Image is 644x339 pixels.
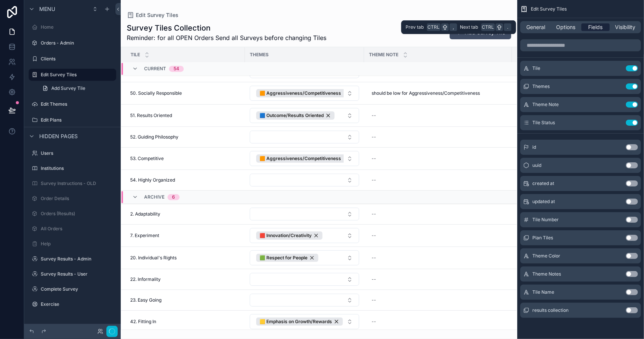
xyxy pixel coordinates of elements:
span: Menu [39,5,55,13]
button: Select Button [513,86,581,100]
button: Select Button [513,293,581,307]
span: 53. Competitive [130,156,164,162]
button: Select Button [513,315,581,328]
span: . [505,24,511,30]
button: Select Button [250,314,359,329]
button: Unselect 8 [256,254,318,262]
span: Plan Tiles [532,235,553,241]
span: results collection [532,307,569,313]
a: Complete Survey [29,283,116,295]
button: Select Button [250,131,359,143]
span: Ctrl [481,23,495,31]
span: Themes [532,83,550,89]
div: -- [372,233,376,239]
span: 🟧 Aggressiveness/Competitiveness [260,156,341,162]
label: Home [41,24,115,30]
button: Select Button [250,228,359,243]
span: 🟩 Respect for People [260,255,307,261]
button: Select Button [513,273,581,286]
div: 54 [174,66,179,72]
span: created at [532,180,554,186]
span: Theme Color [532,253,560,259]
span: 52. Guiding Philosophy [130,134,178,140]
div: -- [372,112,376,119]
a: Add Survey Tile [38,82,116,94]
a: Survey Instructions - OLD [29,177,116,190]
label: Clients [41,56,115,62]
span: 7. Experiment [130,233,159,239]
div: -- [372,297,376,303]
span: Tile Number [532,217,559,223]
span: Ctrl [427,23,441,31]
span: 🟥 Innovation/Creativity [260,233,312,239]
span: Prev tab [406,24,424,30]
button: Unselect 9 [256,111,335,120]
span: Tile [532,65,540,71]
a: Edit Survey Tiles [29,69,116,81]
span: Tile Name [532,289,554,295]
span: 51. Results Oriented [130,112,172,119]
div: -- [372,134,376,140]
span: Theme Notes [532,271,561,277]
span: updated at [532,199,555,205]
label: Complete Survey [41,286,115,292]
label: Help [41,241,115,247]
span: Tile [131,52,140,58]
label: Orders (Results) [41,211,115,217]
span: uuid [532,162,541,168]
span: 23. Easy Going [130,297,161,303]
a: Clients [29,53,116,65]
button: Select Button [513,251,581,265]
span: Add Survey Tile [51,85,85,91]
label: Survey Instructions - OLD [41,180,115,186]
span: Options [556,23,575,31]
div: -- [372,211,376,217]
a: Edit Themes [29,98,116,110]
a: Users [29,147,116,159]
a: Order Details [29,193,116,205]
div: -- [372,255,376,261]
a: Survey Results - Admin [29,253,116,265]
a: Exercise [29,298,116,310]
a: Survey Results - User [29,268,116,280]
label: Users [41,150,115,156]
span: id [532,144,536,150]
label: Edit Themes [41,101,115,107]
button: Select Button [250,294,359,307]
div: -- [372,319,376,325]
button: Select Button [513,229,581,242]
button: Unselect 3 [256,89,352,97]
button: Select Button [513,173,581,187]
button: Select Button [250,151,359,166]
button: Select Button [250,208,359,220]
button: Select Button [513,130,581,144]
span: 2. Adaptability [130,211,160,217]
div: 6 [172,194,175,200]
span: 54. Highly Organized [130,177,175,183]
span: General [527,23,546,31]
button: Select Button [250,108,359,123]
a: Orders - Admin [29,37,116,49]
div: -- [372,177,376,183]
span: , [450,24,456,30]
button: Select Button [250,174,359,186]
button: Unselect 3 [256,154,352,163]
span: Reminder: for all OPEN Orders Send all Surveys before changing Tiles [127,33,326,42]
a: Edit Survey Tiles [127,11,178,19]
span: 22. Informality [130,276,161,282]
label: Exercise [41,301,115,307]
span: 20. Individual's Rights [130,255,177,261]
button: Select Button [250,273,359,286]
button: Unselect 5 [256,231,323,240]
h1: Survey Tiles Collection [127,23,326,33]
span: Next tab [460,24,478,30]
button: Select Button [250,86,359,101]
span: Visibility [615,23,636,31]
label: Order Details [41,196,115,202]
span: 🟦 Outcome/Results Oriented [260,112,324,119]
label: All Orders [41,226,115,232]
span: should be low for Aggressiveness/Competitiveness [372,90,480,96]
label: Survey Results - User [41,271,115,277]
a: Edit Plans [29,114,116,126]
button: Select Button [513,152,581,165]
